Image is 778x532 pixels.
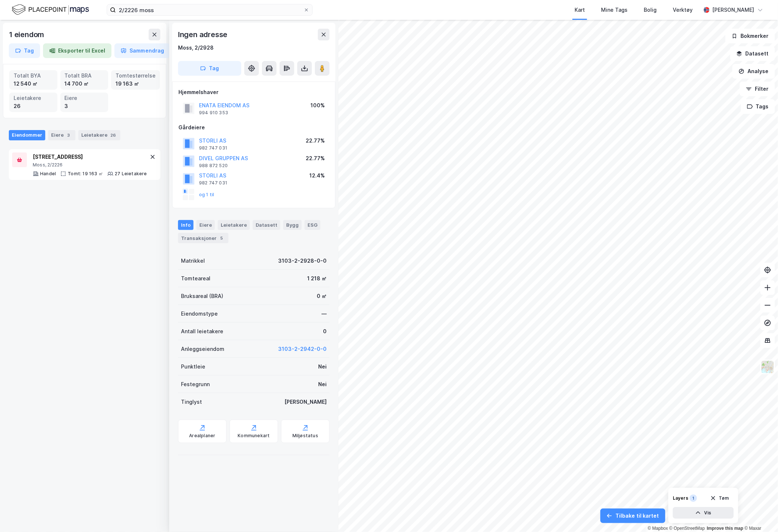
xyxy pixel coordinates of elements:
[14,102,53,110] div: 26
[65,80,104,88] div: 14 700 ㎡
[65,94,104,102] div: Eiere
[732,64,775,79] button: Analyse
[9,130,45,140] div: Eiendommer
[181,292,223,301] div: Bruksareal (BRA)
[116,80,156,88] div: 19 163 ㎡
[600,508,665,523] button: Tilbake til kartet
[673,6,693,14] div: Verktøy
[306,154,325,163] div: 22.77%
[178,233,228,243] div: Transaksjoner
[178,29,229,40] div: Ingen adresse
[673,507,734,519] button: Vis
[218,234,225,242] div: 5
[181,380,210,389] div: Festegrunn
[181,362,205,371] div: Punktleie
[309,171,325,180] div: 12.4%
[306,136,325,145] div: 22.77%
[278,345,327,353] button: 3103-2-2942-0-0
[48,130,75,140] div: Eiere
[283,220,302,230] div: Bygg
[199,163,228,169] div: 988 872 520
[14,80,53,88] div: 12 540 ㎡
[669,526,705,531] a: OpenStreetMap
[178,88,329,97] div: Hjemmelshaver
[196,220,215,230] div: Eiere
[12,3,89,16] img: logo.f888ab2527a4732fd821a326f86c7f29.svg
[33,152,147,161] div: [STREET_ADDRESS]
[115,171,147,177] div: 27 Leietakere
[238,433,270,439] div: Kommunekart
[178,61,241,76] button: Tag
[116,4,303,15] input: Søk på adresse, matrikkel, gårdeiere, leietakere eller personer
[78,130,120,140] div: Leietakere
[644,6,657,14] div: Bolig
[65,102,104,110] div: 3
[181,345,224,353] div: Anleggseiendom
[178,43,214,52] div: Moss, 2/2928
[33,162,147,168] div: Moss, 2/2226
[43,43,111,58] button: Eksporter til Excel
[292,433,318,439] div: Miljøstatus
[278,256,327,265] div: 3103-2-2928-0-0
[730,46,775,61] button: Datasett
[253,220,280,230] div: Datasett
[181,274,210,283] div: Tomteareal
[181,256,205,265] div: Matrikkel
[690,495,697,502] div: 1
[178,123,329,132] div: Gårdeiere
[725,29,775,43] button: Bokmerker
[761,360,775,374] img: Z
[741,99,775,114] button: Tags
[40,171,56,177] div: Handel
[14,94,53,102] div: Leietakere
[741,497,778,532] iframe: Chat Widget
[9,43,40,58] button: Tag
[199,145,227,151] div: 982 747 031
[673,495,688,501] div: Layers
[14,72,53,80] div: Totalt BYA
[68,171,103,177] div: Tomt: 19 163 ㎡
[741,497,778,532] div: Kontrollprogram for chat
[199,110,228,116] div: 994 910 353
[307,274,327,283] div: 1 218 ㎡
[65,132,72,139] div: 3
[189,433,215,439] div: Arealplaner
[310,101,325,110] div: 100%
[178,220,193,230] div: Info
[218,220,250,230] div: Leietakere
[305,220,320,230] div: ESG
[199,180,227,186] div: 982 747 031
[706,492,734,504] button: Tøm
[318,362,327,371] div: Nei
[65,72,104,80] div: Totalt BRA
[575,6,585,14] div: Kart
[9,29,46,40] div: 1 eiendom
[317,292,327,301] div: 0 ㎡
[181,327,223,336] div: Antall leietakere
[713,6,754,14] div: [PERSON_NAME]
[318,380,327,389] div: Nei
[707,526,743,531] a: Improve this map
[114,43,170,58] button: Sammendrag
[181,398,202,406] div: Tinglyst
[284,398,327,406] div: [PERSON_NAME]
[116,72,156,80] div: Tomtestørrelse
[323,327,327,336] div: 0
[601,6,628,14] div: Mine Tags
[181,309,218,318] div: Eiendomstype
[740,82,775,96] button: Filter
[109,132,117,139] div: 26
[648,526,668,531] a: Mapbox
[321,309,327,318] div: —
